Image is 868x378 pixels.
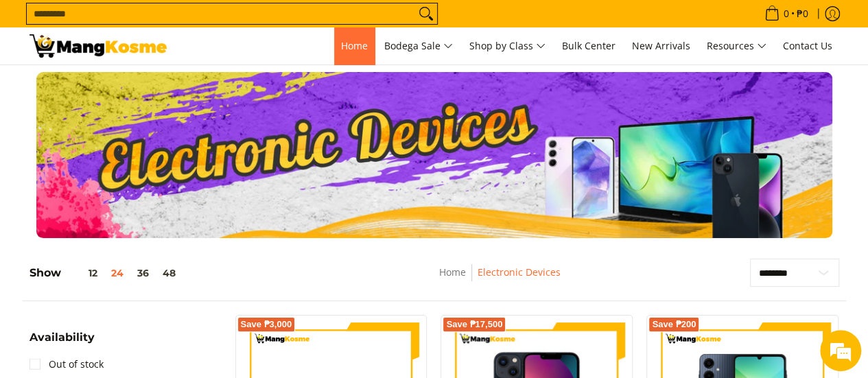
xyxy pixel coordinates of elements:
[334,27,375,64] a: Home
[341,39,368,52] span: Home
[462,27,552,64] a: Shop by Class
[415,3,437,24] button: Search
[30,34,167,58] img: Electronic Devices - Premium Brands with Warehouse Prices l Mang Kosme
[707,38,766,55] span: Resources
[555,27,622,64] a: Bulk Center
[61,268,104,279] button: 12
[783,39,832,52] span: Contact Us
[156,268,183,279] button: 48
[632,39,690,52] span: New Arrivals
[30,332,95,353] summary: Open
[30,353,104,375] a: Out of stock
[625,27,697,64] a: New Arrivals
[104,268,130,279] button: 24
[478,265,561,279] a: Electronic Devices
[71,77,231,95] div: Chat with us now
[130,268,156,279] button: 36
[7,241,261,289] textarea: Type your message and hit 'Enter'
[225,7,258,40] div: Minimize live chat window
[377,27,460,64] a: Bodega Sale
[760,6,812,21] span: •
[241,320,292,329] span: Save ₱3,000
[30,332,95,343] span: Availability
[700,27,773,64] a: Resources
[346,264,654,295] nav: Breadcrumbs
[469,38,546,55] span: Shop by Class
[439,265,466,279] a: Home
[384,38,453,55] span: Bodega Sale
[795,9,810,19] span: ₱0
[446,320,502,329] span: Save ₱17,500
[562,39,615,52] span: Bulk Center
[80,106,189,244] span: We're online!
[180,27,839,64] nav: Main Menu
[776,27,839,64] a: Contact Us
[652,320,696,329] span: Save ₱200
[782,9,791,19] span: 0
[30,266,183,280] h5: Show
